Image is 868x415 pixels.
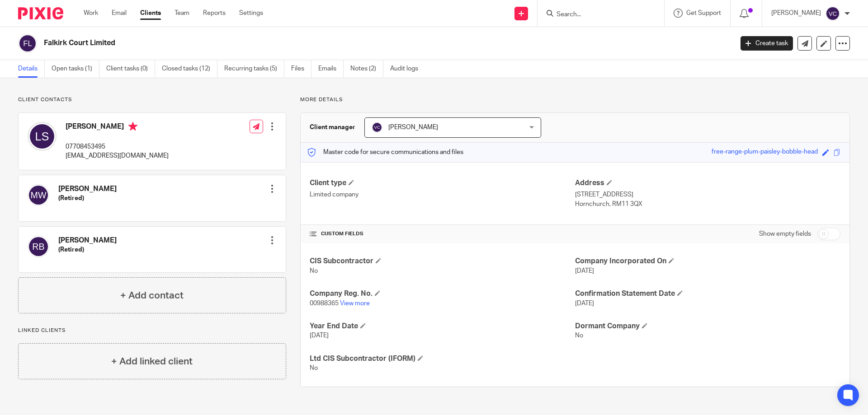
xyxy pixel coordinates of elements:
[203,9,226,18] a: Reports
[310,354,575,364] h4: Ltd CIS Subcontractor (IFORM)
[66,151,169,160] p: [EMAIL_ADDRESS][DOMAIN_NAME]
[310,300,339,307] span: 00988365
[310,365,318,371] span: No
[310,123,355,132] h3: Client manager
[318,60,344,78] a: Emails
[28,236,49,257] img: svg%3E
[239,9,263,18] a: Settings
[224,60,284,78] a: Recurring tasks (5)
[575,300,594,307] span: [DATE]
[300,96,850,103] p: More details
[826,6,840,21] img: svg%3E
[128,122,137,131] i: Primary
[18,34,37,53] img: svg%3E
[575,322,840,331] h4: Dormant Company
[575,200,840,209] p: Hornchurch, RM11 3QX
[106,60,155,78] a: Client tasks (0)
[44,38,590,48] h2: Falkirk Court Limited
[291,60,311,78] a: Files
[575,332,583,339] span: No
[52,60,99,78] a: Open tasks (1)
[741,36,793,51] a: Create task
[66,142,169,151] p: 07708453495
[112,9,127,18] a: Email
[28,122,57,151] img: svg%3E
[58,184,117,194] h4: [PERSON_NAME]
[310,178,575,188] h4: Client type
[575,268,594,274] span: [DATE]
[575,190,840,199] p: [STREET_ADDRESS]
[575,178,840,188] h4: Address
[390,60,425,78] a: Audit logs
[66,122,169,133] h4: [PERSON_NAME]
[162,60,217,78] a: Closed tasks (12)
[307,148,463,157] p: Master code for secure communications and files
[771,9,821,18] p: [PERSON_NAME]
[686,10,721,16] span: Get Support
[310,230,575,238] h4: CUSTOM FIELDS
[28,184,49,206] img: svg%3E
[310,332,329,339] span: [DATE]
[372,122,382,133] img: svg%3E
[84,9,98,18] a: Work
[18,7,63,19] img: Pixie
[310,322,575,331] h4: Year End Date
[575,256,840,266] h4: Company Incorporated On
[556,11,637,19] input: Search
[58,245,117,254] h5: (Retired)
[18,60,45,78] a: Details
[310,289,575,298] h4: Company Reg. No.
[18,327,286,334] p: Linked clients
[712,147,818,158] div: free-range-plum-paisley-bobble-head
[350,60,383,78] a: Notes (2)
[388,124,438,131] span: [PERSON_NAME]
[120,289,184,303] h4: + Add contact
[140,9,161,18] a: Clients
[175,9,189,18] a: Team
[310,268,318,274] span: No
[310,190,575,199] p: Limited company
[111,354,193,368] h4: + Add linked client
[18,96,286,103] p: Client contacts
[58,194,117,203] h5: (Retired)
[759,229,811,238] label: Show empty fields
[310,256,575,266] h4: CIS Subcontractor
[58,236,117,245] h4: [PERSON_NAME]
[340,300,370,307] a: View more
[575,289,840,298] h4: Confirmation Statement Date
